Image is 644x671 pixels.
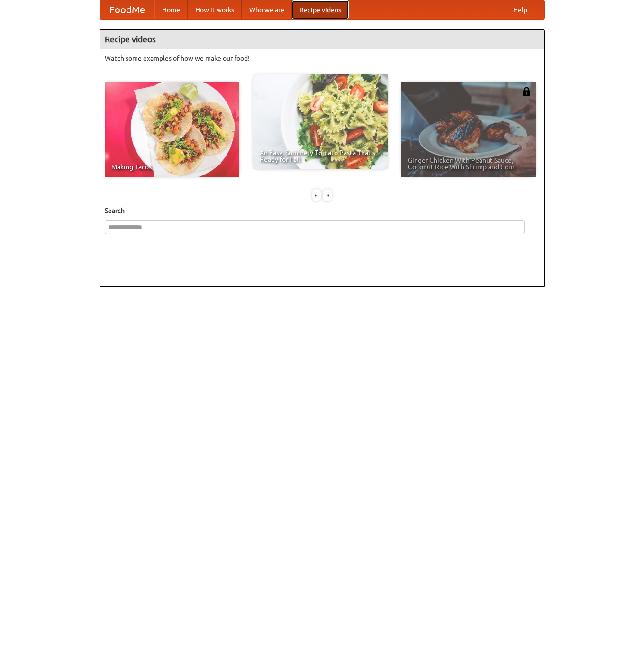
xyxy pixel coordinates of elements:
a: Help [506,0,535,19]
div: » [323,189,332,201]
div: « [312,189,321,201]
h5: Search [105,206,540,215]
p: Watch some examples of how we make our food! [105,54,540,63]
a: Making Tacos [105,82,239,177]
a: Home [154,0,188,19]
a: Who we are [242,0,292,19]
a: Recipe videos [292,0,349,19]
h4: Recipe videos [100,30,544,49]
span: An Easy, Summery Tomato Pasta That's Ready for Fall [260,149,381,163]
span: Making Tacos [111,164,233,170]
a: FoodMe [100,0,154,19]
a: An Easy, Summery Tomato Pasta That's Ready for Fall [253,74,388,169]
img: 483408.png [522,87,531,96]
a: How it works [188,0,242,19]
